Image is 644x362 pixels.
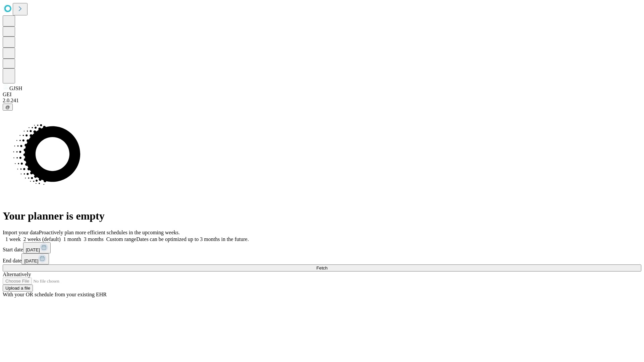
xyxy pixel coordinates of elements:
div: Start date [3,242,641,253]
span: 1 week [5,236,21,242]
span: Import your data [3,230,39,235]
div: 2.0.241 [3,98,641,104]
div: GEI [3,92,641,98]
span: [DATE] [26,247,40,252]
span: GJSH [9,85,22,91]
button: [DATE] [23,242,51,253]
span: Custom range [106,236,136,242]
span: Dates can be optimized up to 3 months in the future. [136,236,249,242]
span: [DATE] [24,258,38,263]
span: @ [5,105,10,110]
span: Alternatively [3,271,31,277]
div: End date [3,253,641,264]
span: 2 weeks (default) [23,236,61,242]
button: Upload a file [3,285,33,292]
button: @ [3,104,13,111]
h1: Your planner is empty [3,210,641,222]
span: Fetch [316,265,327,270]
span: With your OR schedule from your existing EHR [3,292,107,297]
span: Proactively plan more efficient schedules in the upcoming weeks. [39,230,180,235]
span: 3 months [84,236,104,242]
span: 1 month [63,236,81,242]
button: Fetch [3,264,641,271]
button: [DATE] [21,253,49,264]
